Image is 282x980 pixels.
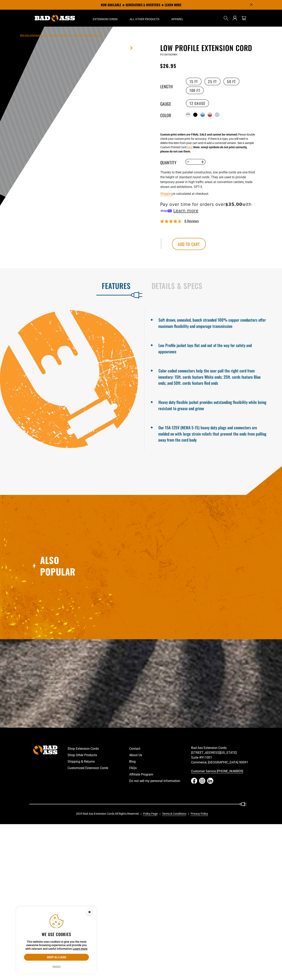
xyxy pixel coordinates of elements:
a: Privacy Policy [189,812,208,816]
nav: breadcrumbs [20,33,103,38]
a: Policy Page [142,812,158,816]
summary: All Other Products [124,10,165,27]
span: › [48,34,49,37]
label: 25 FT [204,78,221,85]
p: Thanks to their parallel construction, low profile cords are one third the height of standard rou... [160,170,259,189]
div: 2025 Bad Ass Extension Cords All Rights Reserved. [76,812,211,816]
a: Next [129,46,133,50]
a: FAQs [129,765,191,771]
summary: Extension Cords [87,10,124,27]
img: Bad Ass Extension Cords [35,15,75,22]
span: Low Profile Extension Cord [74,34,103,37]
span: Extension Cords [93,17,118,21]
button: here [187,145,193,149]
span: Apparel [171,17,183,21]
span: › [72,34,73,37]
button: Add to cart [172,238,206,250]
li: Low Profile jacket lays flat and out of the way for safety and appearance [158,341,268,354]
legend: Gauge [160,101,180,106]
a: Bad Ass Extension Cords [20,34,47,37]
a: Shop Other Products [68,752,129,758]
p: This website uses cookies to give you the most awesome browsing experience and provide you with r... [24,940,89,951]
li: Our 15A-125V (NEMA 5-15) heavy duty plugs and connectors are molded on with large strain reliefs ... [158,423,268,443]
a: Shipping & Returns [68,758,129,765]
span: FC12015GYWH [160,53,177,56]
p: Bad Ass Extension Cords [STREET_ADDRESS][US_STATE] Suite #911001 Commerce, [GEOGRAPHIC_DATA] 90091 [191,745,253,765]
div: is calculated at checkout. [160,191,259,196]
button: Accept all & close [24,954,89,961]
h2: Features [8,281,131,290]
h2: Also Popular [40,554,88,577]
span: All Other Products [130,17,159,21]
span: 4.50 stars [160,220,182,223]
label: 15 FT [186,78,202,85]
a: Return to Collection [50,34,71,37]
strong: Note: emoji symbols do not print correctly, please do not use them. [160,146,247,153]
a: Customized Extension Cords [68,765,129,771]
span: $26.95 [160,62,176,69]
a: About Us [129,752,191,758]
summary: Apparel [165,10,189,27]
h2: Details & Specs [152,281,274,290]
label: 50 FT [223,78,239,85]
legend: Color [160,112,180,117]
label: 100 FT [186,87,204,94]
aside: Cookie Consent [16,906,97,974]
a: Terms & Conditions [160,812,186,816]
a: Do not sell my personal information [129,778,191,784]
li: Color coded connectors help the user pull the right cord from inventory: 15ft. cords feature Whit... [158,367,268,386]
a: Customer Service [PHONE_NUMBER] [191,768,253,775]
img: Bad Ass Extension Cords [33,745,57,755]
span: 8 reviews [184,219,199,223]
strong: Custom print orders are FINAL SALE and cannot be returned. [160,133,238,136]
div: Please double check your custom print for accuracy. If there is a typo, you will need to delete t... [160,132,255,154]
a: Blog [129,758,191,765]
a: Affiliate Program [129,771,191,778]
label: Quantity [160,159,180,165]
a: Contact [129,745,191,752]
li: Heavy duty flexible jacket provides outstanding flexibility while being resistant to grease and g... [158,398,268,411]
a: Shipping [160,192,173,196]
h2: We use cookies [24,932,89,937]
button: Decline [51,964,62,969]
a: Shop Extension Cords [68,745,129,752]
legend: Length [160,83,180,89]
summary: Search [223,15,229,21]
h1: Low Profile Extension Cord [160,44,259,52]
a: Learn more [73,947,87,950]
label: 12 Gauge [186,99,209,107]
li: Soft drawn, annealed, bunch stranded 100% copper conductors offer maximum flexibility and amperag... [158,316,268,329]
